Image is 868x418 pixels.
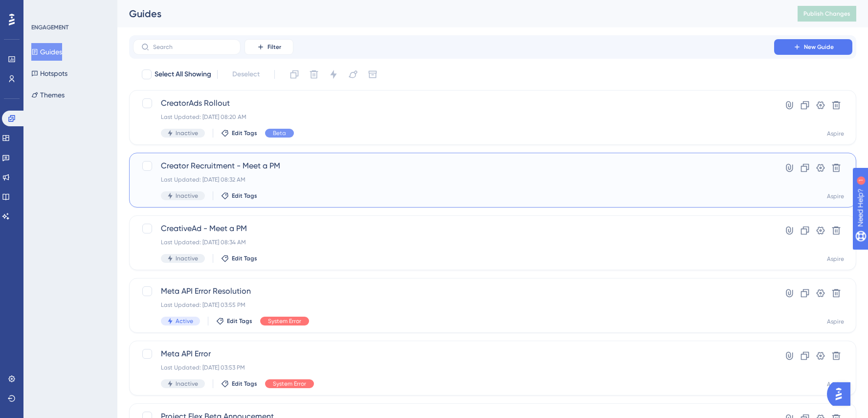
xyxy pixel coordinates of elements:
[68,5,71,13] div: 1
[232,380,257,388] span: Edit Tags
[31,86,65,104] button: Themes
[221,380,257,388] button: Edit Tags
[129,7,773,21] div: Guides
[232,129,257,137] span: Edit Tags
[161,285,746,297] span: Meta API Error Resolution
[155,69,211,80] span: Select All Showing
[232,69,260,80] span: Deselect
[161,223,746,234] span: CreativeAd - Meet a PM
[273,129,286,137] span: Beta
[31,65,67,82] button: Hotspots
[827,379,856,409] iframe: UserGuiding AI Assistant Launcher
[827,130,844,138] div: Aspire
[798,6,856,22] button: Publish Changes
[216,317,252,325] button: Edit Tags
[23,2,61,14] span: Need Help?
[803,10,850,18] span: Publish Changes
[161,113,746,121] div: Last Updated: [DATE] 08:20 AM
[31,43,62,61] button: Guides
[221,129,257,137] button: Edit Tags
[161,348,746,360] span: Meta API Error
[161,301,746,309] div: Last Updated: [DATE] 03:55 PM
[227,317,252,325] span: Edit Tags
[827,318,844,325] div: Aspire
[827,192,844,200] div: Aspire
[176,255,198,262] span: Inactive
[221,255,257,262] button: Edit Tags
[176,192,198,200] span: Inactive
[161,97,746,109] span: CreatorAds Rollout
[161,176,746,184] div: Last Updated: [DATE] 08:32 AM
[176,129,198,137] span: Inactive
[153,44,232,50] input: Search
[273,380,306,388] span: System Error
[268,317,301,325] span: System Error
[176,380,198,388] span: Inactive
[827,380,844,388] div: Aspire
[267,43,281,51] span: Filter
[804,43,834,51] span: New Guide
[161,364,746,372] div: Last Updated: [DATE] 03:53 PM
[176,317,193,325] span: Active
[232,192,257,200] span: Edit Tags
[827,255,844,263] div: Aspire
[221,192,257,200] button: Edit Tags
[31,23,68,31] div: ENGAGEMENT
[223,66,268,83] button: Deselect
[161,238,746,246] div: Last Updated: [DATE] 08:34 AM
[161,160,746,172] span: Creator Recruitment - Meet a PM
[245,39,293,55] button: Filter
[774,39,852,55] button: New Guide
[232,255,257,262] span: Edit Tags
